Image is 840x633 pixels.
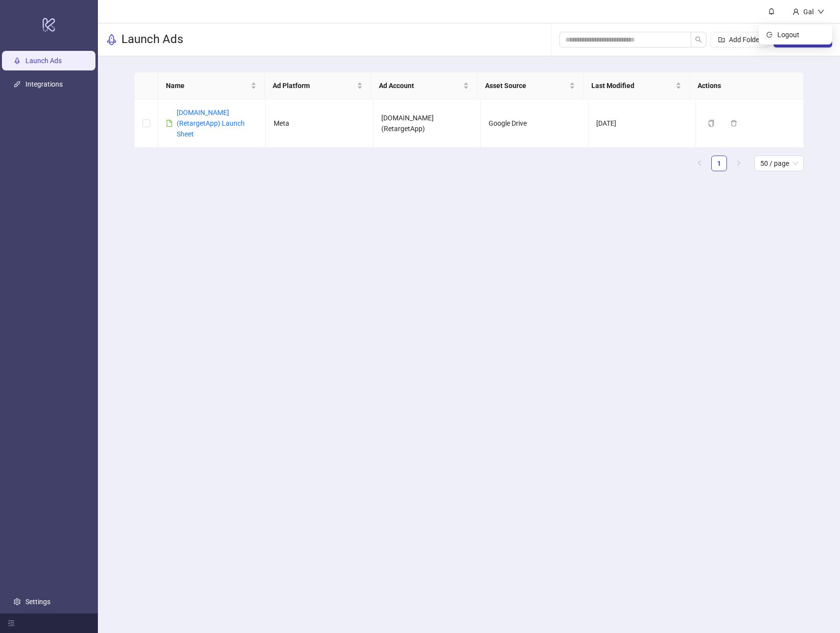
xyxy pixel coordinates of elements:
[25,598,50,606] a: Settings
[730,120,737,127] span: delete
[8,620,15,627] span: menu-fold
[731,156,747,171] li: Next Page
[729,36,762,44] span: Add Folder
[591,80,674,91] span: Last Modified
[371,72,477,99] th: Ad Account
[736,160,742,166] span: right
[265,72,371,99] th: Ad Platform
[692,156,707,171] button: left
[718,36,725,43] span: folder-add
[485,80,567,91] span: Asset Source
[481,99,588,148] td: Google Drive
[731,156,747,171] button: right
[177,109,245,138] a: [DOMAIN_NAME] (RetargetApp) Launch Sheet
[583,72,690,99] th: Last Modified
[754,156,804,171] div: Page Size
[106,34,117,45] span: rocket
[767,32,773,38] span: logout
[711,156,727,171] li: 1
[25,80,63,88] a: Integrations
[477,72,583,99] th: Asset Source
[121,32,183,47] h3: Launch Ads
[588,99,696,148] td: [DATE]
[760,156,798,171] span: 50 / page
[768,8,775,15] span: bell
[166,120,173,127] span: file
[799,6,817,17] div: Gal
[712,156,726,171] a: 1
[25,57,62,65] a: Launch Ads
[166,80,248,91] span: Name
[793,8,799,15] span: user
[692,156,707,171] li: Previous Page
[158,72,264,99] th: Name
[697,160,702,166] span: left
[373,99,481,148] td: [DOMAIN_NAME] (RetargetApp)
[710,32,770,47] button: Add Folder
[266,99,373,148] td: Meta
[379,80,461,91] span: Ad Account
[695,36,702,43] span: search
[817,8,824,15] span: down
[708,120,715,127] span: copy
[690,72,796,99] th: Actions
[777,29,824,40] span: Logout
[273,80,355,91] span: Ad Platform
